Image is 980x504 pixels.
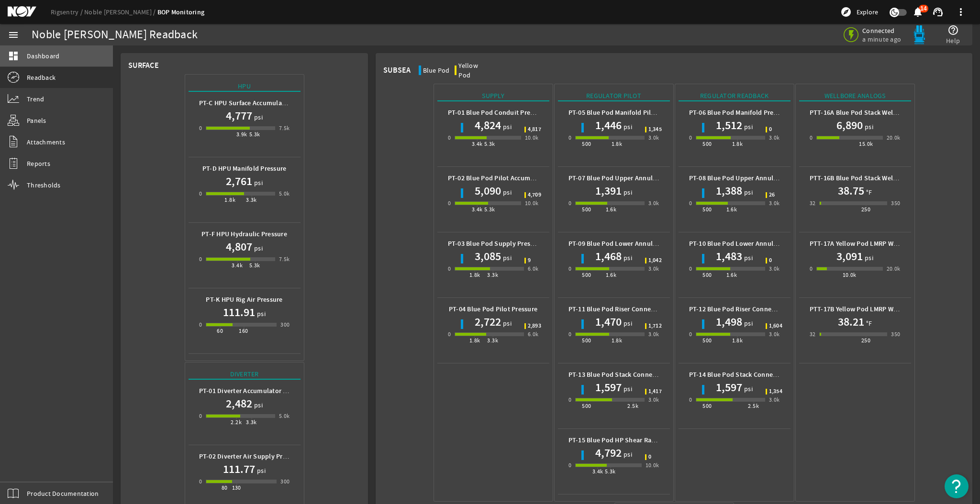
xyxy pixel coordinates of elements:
mat-icon: explore [840,6,852,18]
div: 20.0k [887,264,901,274]
mat-icon: help_outline [947,24,959,36]
h1: 1,470 [595,314,622,329]
span: psi [742,122,753,131]
div: 1.6k [606,270,617,280]
span: 1,345 [648,127,662,132]
div: 1.8k [612,139,623,149]
div: 10.0k [525,198,539,208]
h1: 3,085 [475,249,501,264]
span: 2,893 [528,323,541,329]
div: 2.5k [748,401,759,411]
span: 1,712 [648,323,662,329]
span: psi [255,309,266,318]
div: 3.0k [648,329,659,339]
h1: 2,761 [226,174,252,189]
h1: 1,512 [716,118,742,133]
div: 0 [199,477,202,486]
div: 0 [689,133,692,142]
div: 80 [222,483,228,493]
span: psi [501,187,512,197]
span: Dashboard [27,51,59,61]
div: 3.3k [487,336,498,345]
b: PT-14 Blue Pod Stack Connector Regulator Pressure [689,370,843,379]
h1: 1,446 [595,118,622,133]
span: psi [742,384,753,394]
div: 500 [582,139,591,149]
div: 3.0k [769,264,780,274]
div: 1.8k [612,336,623,345]
b: PT-07 Blue Pod Upper Annular Pilot Pressure [568,174,702,183]
span: psi [252,400,263,410]
b: PT-F HPU Hydraulic Pressure [201,230,287,239]
div: 350 [891,198,900,208]
h1: 4,777 [226,108,252,123]
mat-icon: support_agent [932,6,944,18]
div: 0 [568,395,571,405]
div: 7.5k [279,123,290,133]
div: Noble [PERSON_NAME] Readback [32,30,198,40]
button: more_vert [949,0,972,23]
span: °F [864,318,872,328]
div: 1.8k [469,336,480,345]
h1: 3,091 [836,249,863,264]
div: 1.8k [469,270,480,280]
h1: 1,468 [595,249,622,264]
div: Diverter [189,369,301,380]
div: 5.3k [484,139,495,149]
span: psi [622,253,632,263]
div: 250 [861,205,870,214]
div: 500 [582,401,591,411]
span: 1,604 [769,323,782,329]
span: 0 [648,454,651,460]
span: °F [864,187,872,197]
div: 3.4k [472,139,483,149]
div: 500 [702,401,712,411]
div: 10.0k [646,460,659,470]
span: psi [622,318,632,328]
div: 3.0k [769,395,780,405]
h1: 38.75 [838,183,864,198]
b: PT-08 Blue Pod Upper Annular Pressure [689,174,807,183]
div: 0 [568,198,571,208]
b: PTT-16B Blue Pod Stack Wellbore Temperature [810,174,949,183]
div: 0 [810,264,813,274]
span: Panels [27,116,46,125]
div: 6.0k [528,329,539,339]
div: 32 [810,198,816,208]
mat-icon: dashboard [8,50,19,62]
b: PT-03 Blue Pod Supply Pressure [448,239,544,248]
b: PT-10 Blue Pod Lower Annular Pressure [689,239,807,248]
span: 26 [769,192,775,198]
div: Wellbore Analogs [799,91,911,101]
button: 14 [913,7,923,17]
div: 5.3k [249,261,260,270]
div: 15.0k [859,139,873,149]
div: 0 [568,264,571,274]
div: 3.0k [769,198,780,208]
div: 3.0k [648,264,659,274]
div: 0 [448,133,451,142]
div: 0 [199,189,202,198]
div: 6.0k [528,264,539,274]
div: Surface [128,61,159,70]
span: 4,709 [528,192,541,198]
div: 7.5k [279,254,290,264]
div: 160 [239,326,248,336]
b: PT-13 Blue Pod Stack Connector Pilot Pressure [568,370,708,379]
div: 500 [702,205,712,214]
span: 0 [769,258,772,263]
div: 0 [689,329,692,339]
div: 3.4k [472,205,483,214]
div: 1.8k [732,139,743,149]
span: psi [622,449,632,459]
b: PTT-17B Yellow Pod LMRP Wellbore Temperature [810,305,955,314]
span: Connected [862,26,903,35]
div: 250 [861,336,870,345]
span: 9 [528,258,531,263]
mat-icon: menu [8,29,19,41]
div: 0 [568,329,571,339]
div: 3.0k [648,133,659,142]
div: Blue Pod [423,66,450,75]
h1: 38.21 [838,314,864,329]
div: 20.0k [887,133,901,142]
